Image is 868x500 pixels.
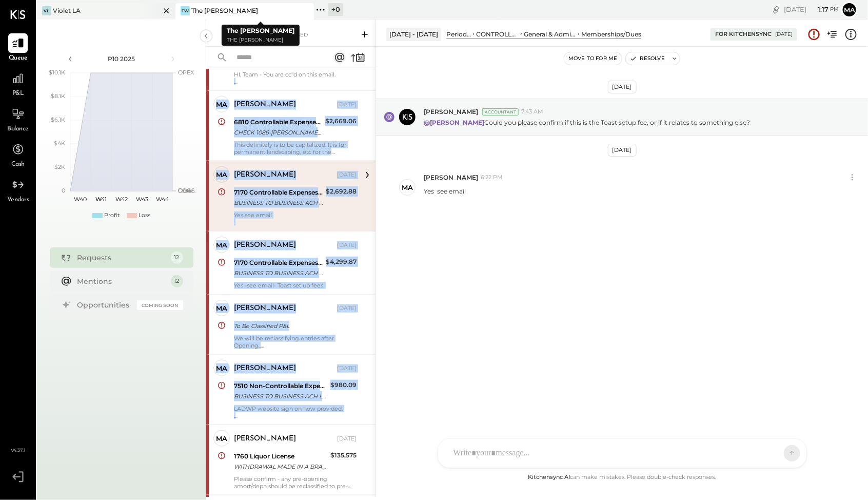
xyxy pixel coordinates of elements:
[386,28,441,41] div: [DATE] - [DATE]
[337,304,357,313] div: [DATE]
[337,101,357,109] div: [DATE]
[191,6,258,15] div: The [PERSON_NAME]
[227,27,294,34] b: The [PERSON_NAME]
[424,107,478,116] span: [PERSON_NAME]
[216,434,227,444] div: Ma
[234,71,357,85] div: The [PERSON_NAME]- Health Insurance Policy [PERSON_NAME] 6:17 PM (0 minutes ago) to [PERSON_NAME]...
[330,380,357,390] div: $980.09
[54,163,65,170] text: $2K
[12,89,24,99] span: P&L
[325,116,357,126] div: $2,669.06
[481,174,503,182] span: 6:22 PM
[482,108,519,116] div: Accountant
[11,160,25,169] span: Cash
[7,196,29,205] span: Vendors
[326,257,357,267] div: $4,299.87
[216,100,227,109] div: Ma
[54,140,65,147] text: $4K
[337,171,357,179] div: [DATE]
[42,6,51,15] div: VL
[95,196,107,203] text: W41
[171,252,183,264] div: 12
[784,5,839,14] div: [DATE]
[9,54,28,63] span: Queue
[564,52,622,65] button: Move to for me
[337,364,357,373] div: [DATE]
[227,36,294,45] p: The [PERSON_NAME]
[53,6,81,15] div: Violet LA
[234,321,353,331] div: To Be Classified P&L
[234,240,296,251] div: [PERSON_NAME]
[139,211,150,220] div: Loss
[446,30,471,39] div: Period P&L
[715,30,772,39] div: For KitchenSync
[181,6,190,15] div: TW
[234,170,296,180] div: [PERSON_NAME]
[234,434,296,444] div: [PERSON_NAME]
[77,276,166,286] div: Mentions
[136,196,148,203] text: W43
[78,54,165,63] div: P10 2025
[1,104,35,134] a: Balance
[608,81,637,93] div: [DATE]
[178,187,195,194] text: Occu...
[216,303,227,313] div: Ma
[234,461,327,472] div: WITHDRAWAL MADE IN A BRANCH/STORE
[216,170,227,180] div: Ma
[234,475,357,490] div: Please confirm - any pre-opening amort/depn should be reclassified to pre-opening expense.
[234,303,296,314] div: [PERSON_NAME]
[74,196,87,203] text: W40
[234,405,357,419] div: LADWP website sign on now provided.
[234,268,323,278] div: BUSINESS TO BUSINESS ACH Toast, Inc Toast, Inc ST-L8F5V2Y0Q6U6 TOAST INC
[171,275,183,287] div: 12
[521,108,543,116] span: 7:43 AM
[1,33,35,63] a: Queue
[234,282,357,289] div: Yes -see email- Toast set up fees.
[402,183,413,193] div: Ma
[337,241,357,249] div: [DATE]
[216,240,227,250] div: Ma
[476,30,519,39] div: CONTROLLABLE EXPENSES
[234,141,357,156] div: This definitely is to be capitalized. It is for permanent landscaping, etc for the building.
[51,116,65,123] text: $6.1K
[626,52,669,65] button: Resolve
[216,363,227,373] div: Ma
[841,2,858,18] button: Ma
[1,140,35,169] a: Cash
[581,30,641,39] div: Memberships/Dues
[234,451,327,461] div: 1760 Liquor License
[104,211,120,220] div: Profit
[77,300,132,310] div: Opportunities
[234,187,323,198] div: 7170 Controllable Expenses:General & Administrative Expenses:Memberships/Dues
[216,30,248,40] div: For Me
[424,187,466,204] p: Yes see email
[771,4,781,15] div: copy link
[234,363,296,374] div: [PERSON_NAME]
[51,92,65,100] text: $8.1K
[1,69,35,99] a: P&L
[156,196,169,203] text: W44
[234,258,323,268] div: 7170 Controllable Expenses:General & Administrative Expenses:Memberships/Dues
[234,211,357,226] div: Yes see email
[328,3,343,16] div: + 0
[234,127,322,138] div: CHECK 1086-[PERSON_NAME]-To be allocated-[PERSON_NAME]
[524,30,576,39] div: General & Administrative Expenses
[337,435,357,443] div: [DATE]
[775,31,793,38] div: [DATE]
[424,173,478,182] span: [PERSON_NAME]
[234,335,357,349] div: We will be reclassifying entries after Opening..
[234,391,327,401] div: BUSINESS TO BUSINESS ACH LADWP WEB PAY 250917 7561079296 The Relish LLC
[424,118,750,127] p: Could you please confirm if this is the Toast setup fee, or if it relates to something else?
[608,144,637,157] div: [DATE]
[234,198,323,208] div: BUSINESS TO BUSINESS ACH Toast, Inc Toast, Inc ST-V4W1F3X9P4P9 TOAST INC
[49,69,65,76] text: $10.1K
[7,125,29,134] span: Balance
[234,100,296,110] div: [PERSON_NAME]
[115,196,128,203] text: W42
[62,187,65,194] text: 0
[234,71,357,78] div: HI, Team - You are cc''d on this email.
[326,186,357,197] div: $2,692.88
[234,381,327,391] div: 7510 Non-Controllable Expenses:Property Expenses:Electricity
[77,253,166,263] div: Requests
[1,175,35,205] a: Vendors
